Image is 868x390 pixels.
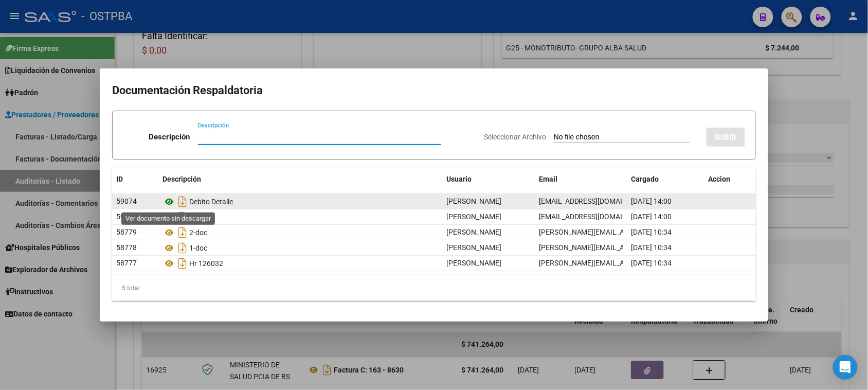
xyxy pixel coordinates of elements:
span: 58778 [116,243,137,252]
p: Descripción [149,131,190,143]
i: Descargar documento [176,209,189,225]
i: Descargar documento [176,224,189,241]
span: [PERSON_NAME] [446,212,501,221]
datatable-header-cell: Usuario [442,168,535,190]
span: [PERSON_NAME] [446,197,501,205]
span: [PERSON_NAME][EMAIL_ADDRESS][PERSON_NAME][DOMAIN_NAME] [539,259,763,267]
div: Hr 126032 [162,255,438,272]
div: 2-doc [162,224,438,241]
span: [EMAIL_ADDRESS][DOMAIN_NAME] [539,197,653,205]
datatable-header-cell: Descripción [158,168,442,190]
span: [DATE] 10:34 [631,259,672,267]
datatable-header-cell: Email [535,168,627,190]
span: Accion [709,175,731,183]
span: [PERSON_NAME][EMAIL_ADDRESS][PERSON_NAME][DOMAIN_NAME] [539,228,763,236]
span: [DATE] 14:00 [631,212,672,221]
div: 5 total [112,275,756,301]
span: [PERSON_NAME] [446,228,501,236]
i: Descargar documento [176,255,189,272]
button: SUBIR [707,128,745,147]
i: Descargar documento [176,240,189,256]
span: [DATE] 14:00 [631,197,672,205]
span: Usuario [446,175,472,183]
span: Seleccionar Archivo [484,133,546,141]
datatable-header-cell: Cargado [627,168,704,190]
span: [PERSON_NAME] [446,259,501,267]
span: ID [116,175,123,183]
i: Descargar documento [176,193,189,210]
span: [PERSON_NAME] [446,243,501,252]
span: 58779 [116,228,137,236]
h2: Documentación Respaldatoria [112,81,756,100]
datatable-header-cell: Accion [704,168,756,190]
span: Email [539,175,557,183]
span: SUBIR [715,133,737,142]
span: [EMAIL_ADDRESS][DOMAIN_NAME] [539,212,653,221]
div: 1-doc [162,240,438,256]
span: 58777 [116,259,137,267]
span: Cargado [631,175,659,183]
div: Debito [162,209,438,225]
div: Open Intercom Messenger [833,355,858,380]
div: Debito Detalle [162,193,438,210]
span: [DATE] 10:34 [631,243,672,252]
span: 59073 [116,212,137,221]
datatable-header-cell: ID [112,168,158,190]
span: [PERSON_NAME][EMAIL_ADDRESS][PERSON_NAME][DOMAIN_NAME] [539,243,763,252]
span: 59074 [116,197,137,205]
span: Descripción [162,175,201,183]
span: [DATE] 10:34 [631,228,672,236]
